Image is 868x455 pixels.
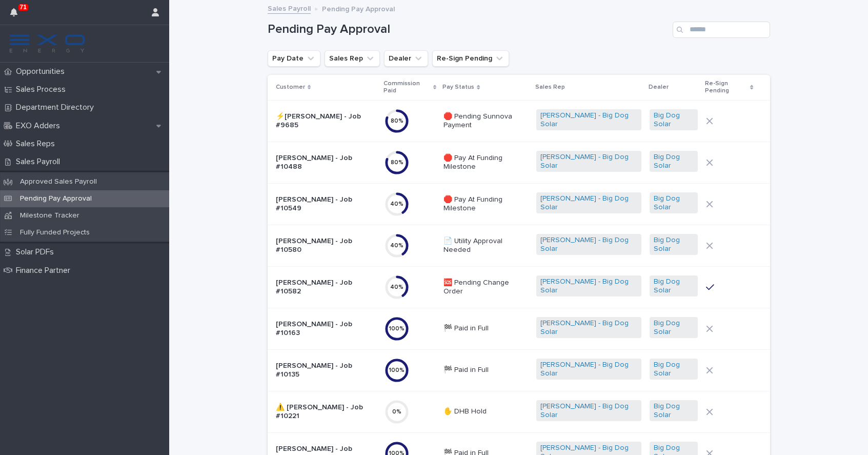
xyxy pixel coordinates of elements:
[268,308,770,349] tr: [PERSON_NAME] - Job #10163100%🏁 Paid in Full[PERSON_NAME] - Big Dog Solar Big Dog Solar
[443,112,528,130] p: 🛑 Pending Sunnova Payment
[10,6,24,25] div: 71
[535,82,565,93] p: Sales Rep
[12,211,88,220] p: Milestone Tracker
[540,319,637,337] a: [PERSON_NAME] - Big Dog Solar
[276,82,305,93] p: Customer
[540,194,637,212] a: [PERSON_NAME] - Big Dog Solar
[385,284,409,291] div: 40 %
[325,50,380,67] button: Sales Rep
[268,183,770,225] tr: [PERSON_NAME] - Job #1054940%🛑 Pay At Funding Milestone[PERSON_NAME] - Big Dog Solar Big Dog Solar
[12,157,68,167] p: Sales Payroll
[705,78,748,97] p: Re-Sign Pending
[540,236,637,253] a: [PERSON_NAME] - Big Dog Solar
[322,3,395,14] p: Pending Pay Approval
[268,142,770,183] tr: [PERSON_NAME] - Job #1048880%🛑 Pay At Funding Milestone[PERSON_NAME] - Big Dog Solar Big Dog Solar
[268,2,311,14] a: Sales Payroll
[540,361,637,378] a: [PERSON_NAME] - Big Dog Solar
[384,50,428,67] button: Dealer
[268,50,320,67] button: Pay Date
[443,366,528,374] p: 🏁 Paid in Full
[383,78,431,97] p: Commission Paid
[268,22,669,37] h1: Pending Pay Approval
[8,33,86,54] img: FKS5r6ZBThi8E5hshIGi
[12,266,78,275] p: Finance Partner
[268,391,770,432] tr: ⚠️ [PERSON_NAME] - Job #102210%✋ DHB Hold[PERSON_NAME] - Big Dog Solar Big Dog Solar
[276,362,377,379] p: [PERSON_NAME] - Job #10135
[432,50,509,67] button: Re-Sign Pending
[12,247,62,257] p: Solar PDFs
[649,82,669,93] p: Dealer
[540,402,637,420] a: [PERSON_NAME] - Big Dog Solar
[12,67,73,76] p: Opportunities
[268,225,770,266] tr: [PERSON_NAME] - Job #1058040%📄 Utility Approval Needed[PERSON_NAME] - Big Dog Solar Big Dog Solar
[385,325,409,332] div: 100 %
[385,367,409,374] div: 100 %
[443,324,528,333] p: 🏁 Paid in Full
[654,319,694,337] a: Big Dog Solar
[385,242,409,249] div: 40 %
[443,407,528,416] p: ✋ DHB Hold
[276,112,377,130] p: ⚡[PERSON_NAME] - Job #9685
[385,159,409,166] div: 80 %
[385,408,409,416] div: 0 %
[276,320,377,338] p: [PERSON_NAME] - Job #10163
[654,278,694,295] a: Big Dog Solar
[276,154,377,171] p: [PERSON_NAME] - Job #10488
[268,266,770,308] tr: [PERSON_NAME] - Job #1058240%🆘 Pending Change Order[PERSON_NAME] - Big Dog Solar Big Dog Solar
[276,403,377,421] p: ⚠️ [PERSON_NAME] - Job #10221
[276,279,377,296] p: [PERSON_NAME] - Job #10582
[443,279,528,296] p: 🆘 Pending Change Order
[385,201,409,208] div: 40 %
[443,195,528,213] p: 🛑 Pay At Funding Milestone
[12,228,98,237] p: Fully Funded Projects
[385,117,409,125] div: 80 %
[12,194,100,203] p: Pending Pay Approval
[673,22,770,38] input: Search
[20,4,27,11] p: 71
[12,103,102,112] p: Department Directory
[442,82,474,93] p: Pay Status
[654,153,694,170] a: Big Dog Solar
[12,139,63,149] p: Sales Reps
[276,195,377,213] p: [PERSON_NAME] - Job #10549
[268,100,770,142] tr: ⚡[PERSON_NAME] - Job #968580%🛑 Pending Sunnova Payment[PERSON_NAME] - Big Dog Solar Big Dog Solar
[276,237,377,254] p: [PERSON_NAME] - Job #10580
[268,349,770,391] tr: [PERSON_NAME] - Job #10135100%🏁 Paid in Full[PERSON_NAME] - Big Dog Solar Big Dog Solar
[654,361,694,378] a: Big Dog Solar
[12,85,74,94] p: Sales Process
[443,154,528,171] p: 🛑 Pay At Funding Milestone
[540,278,637,295] a: [PERSON_NAME] - Big Dog Solar
[654,111,694,129] a: Big Dog Solar
[540,111,637,129] a: [PERSON_NAME] - Big Dog Solar
[12,177,105,186] p: Approved Sales Payroll
[443,237,528,254] p: 📄 Utility Approval Needed
[12,121,68,131] p: EXO Adders
[654,236,694,253] a: Big Dog Solar
[654,194,694,212] a: Big Dog Solar
[540,153,637,170] a: [PERSON_NAME] - Big Dog Solar
[654,402,694,420] a: Big Dog Solar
